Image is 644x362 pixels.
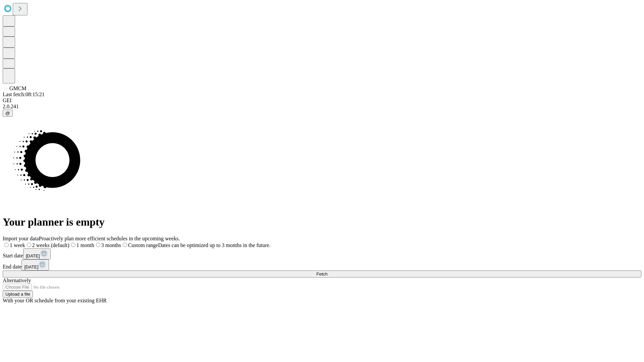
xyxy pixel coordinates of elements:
[3,248,641,259] div: Start date
[27,243,31,247] input: 2 weeks (default)
[3,110,13,117] button: @
[96,243,100,247] input: 3 months
[158,242,270,248] span: Dates can be optimized up to 3 months in the future.
[71,243,75,247] input: 1 month
[3,291,33,298] button: Upload a file
[3,98,641,104] div: GEI
[3,92,45,97] span: Last fetch: 08:15:21
[21,259,49,270] button: [DATE]
[3,298,107,303] span: With your OR schedule from your existing EHR
[123,243,127,247] input: Custom rangeDates can be optimized up to 3 months in the future.
[24,264,38,269] span: [DATE]
[23,248,51,259] button: [DATE]
[101,242,121,248] span: 3 months
[3,278,31,283] span: Alternatively
[3,216,641,228] h1: Your planner is empty
[10,242,25,248] span: 1 week
[32,242,69,248] span: 2 weeks (default)
[3,270,641,278] button: Fetch
[3,259,641,270] div: End date
[5,111,10,116] span: @
[9,85,26,91] span: GMCM
[3,104,641,110] div: 2.0.241
[3,236,39,241] span: Import your data
[39,236,180,241] span: Proactively plan more efficient schedules in the upcoming weeks.
[76,242,94,248] span: 1 month
[316,271,327,277] span: Fetch
[128,242,158,248] span: Custom range
[26,253,40,258] span: [DATE]
[4,243,9,247] input: 1 week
